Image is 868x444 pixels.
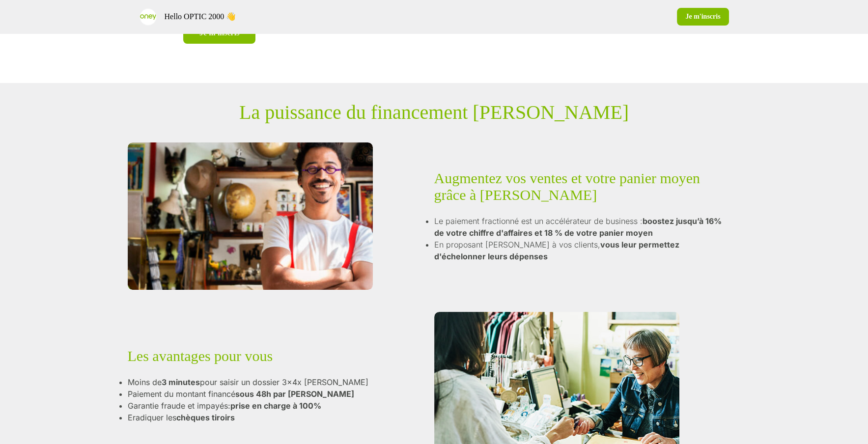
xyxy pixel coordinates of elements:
span: chèques tiroirs [176,413,235,422]
span: Eradiquer les [128,413,176,422]
a: Je m'inscris [677,8,728,26]
span: Moins de [128,377,162,387]
p: La puissance du financement [PERSON_NAME] [239,101,629,124]
p: Le paiement fractionné est un accélérateur de business : [434,216,722,238]
span: 3 minutes [162,377,200,387]
p: Augmentez vos ventes et votre panier moyen grâce à [PERSON_NAME] [434,170,723,203]
span: Paiement du montant financé [128,389,235,399]
strong: boostez jusqu’à 16% de votre chiffre d'affaires et 18 % de votre panier moyen [434,216,722,238]
span: pour saisir un dossier 3x4x [PERSON_NAME] [200,377,368,387]
span: sous 48h par [PERSON_NAME] [235,389,354,399]
p: Hello OPTIC 2000 👋 [165,11,236,23]
strong: vous leur permettez d'échelonner leurs dépenses [434,240,679,261]
span: prise en charge à 100% [230,401,321,411]
p: En proposant [PERSON_NAME] à vos clients, [434,240,679,261]
p: Les avantages pour vous [128,348,368,364]
span: Garantie fraude et impayés: [128,401,230,411]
